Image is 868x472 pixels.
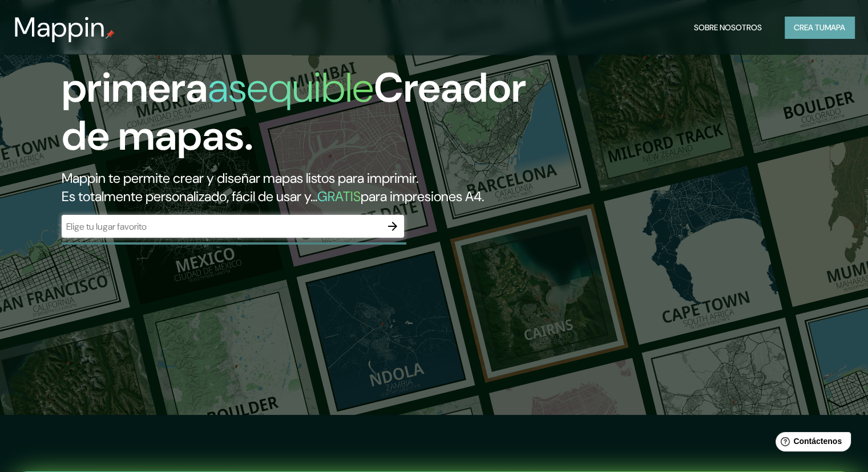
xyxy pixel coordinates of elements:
[62,169,418,187] font: Mappin te permite crear y diseñar mapas listos para imprimir.
[825,22,845,33] font: mapa
[208,61,374,114] font: asequible
[785,17,854,38] button: Crea tumapa
[62,61,526,162] font: Creador de mapas.
[62,13,208,114] font: La primera
[694,22,762,33] font: Sobre nosotros
[106,30,115,39] img: pin de mapeo
[766,427,855,459] iframe: Lanzador de widgets de ayuda
[689,17,766,38] button: Sobre nosotros
[62,220,381,233] input: Elige tu lugar favorito
[794,22,825,33] font: Crea tu
[317,187,361,205] font: GRATIS
[361,187,484,205] font: para impresiones A4.
[14,9,106,45] font: Mappin
[62,187,317,205] font: Es totalmente personalizado, fácil de usar y...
